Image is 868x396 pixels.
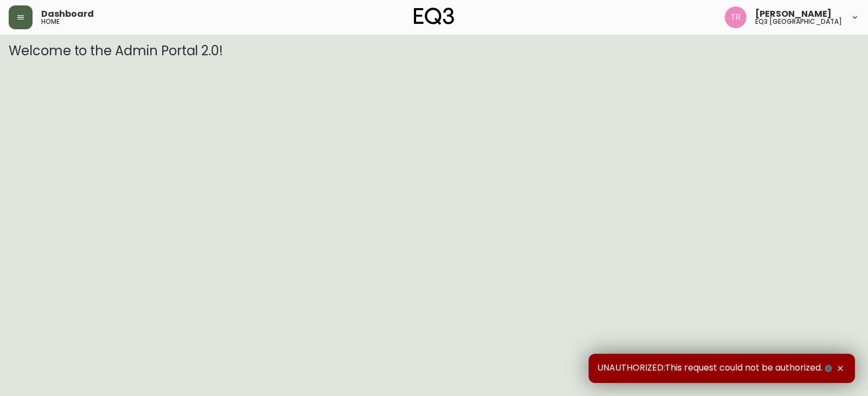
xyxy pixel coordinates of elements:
[414,8,454,25] img: logo
[9,43,859,59] h3: Welcome to the Admin Portal 2.0!
[755,18,842,25] h5: eq3 [GEOGRAPHIC_DATA]
[41,10,94,18] span: Dashboard
[725,7,746,28] img: 214b9049a7c64896e5c13e8f38ff7a87
[597,362,834,374] span: UNAUTHORIZED:This request could not be authorized.
[41,18,60,25] h5: home
[755,10,832,18] span: [PERSON_NAME]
